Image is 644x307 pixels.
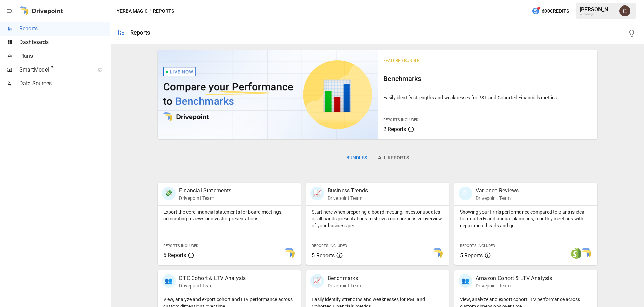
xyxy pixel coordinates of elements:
span: Reports [19,25,110,33]
button: Bundles [341,150,373,166]
img: video thumbnail [158,50,377,139]
div: / [149,7,152,15]
span: Featured Bundle [383,58,420,63]
button: Colin Fiala [615,1,634,21]
button: 600Credits [529,5,572,17]
span: ™ [49,65,54,73]
img: shopify [571,248,582,259]
p: Financial Statements [179,187,231,195]
span: 5 Reports [312,252,335,259]
span: Plans [19,52,110,60]
p: Drivepoint Team [327,282,362,289]
p: Drivepoint Team [327,195,368,202]
img: smart model [432,248,443,259]
button: All Reports [373,150,414,166]
div: 📈 [310,274,324,288]
span: 5 Reports [460,252,483,259]
span: 600 Credits [542,7,569,15]
div: Reports [130,29,150,36]
p: Amazon Cohort & LTV Analysis [476,274,552,282]
span: Reports Included [312,244,347,248]
p: Business Trends [327,187,368,195]
div: 🗓 [459,187,472,200]
span: 5 Reports [163,252,186,258]
div: Yerba Magic [580,13,615,16]
p: Drivepoint Team [476,195,519,202]
p: Variance Reviews [476,187,519,195]
span: Dashboards [19,38,110,47]
img: smart model [580,248,591,259]
h6: Benchmarks [383,73,592,84]
p: Showing your firm's performance compared to plans is ideal for quarterly and annual plannings, mo... [460,208,592,229]
span: SmartModel [19,66,90,74]
div: [PERSON_NAME] [580,6,615,13]
span: Reports Included [460,244,495,248]
p: Benchmarks [327,274,362,282]
button: Yerba Magic [117,7,148,15]
p: Easily identify strengths and weaknesses for P&L and Cohorted Financials metrics. [383,94,592,101]
img: Colin Fiala [619,5,630,16]
p: Drivepoint Team [179,195,231,202]
p: Drivepoint Team [476,282,552,289]
p: Start here when preparing a board meeting, investor updates or all-hands presentations to show a ... [312,208,443,229]
span: Reports Included [163,244,198,248]
p: DTC Cohort & LTV Analysis [179,274,246,282]
div: 💸 [162,187,176,200]
span: Data Sources [19,79,110,88]
span: Reports Included [383,118,418,122]
div: 📈 [310,187,324,200]
div: 👥 [162,274,176,288]
img: smart model [284,248,295,259]
span: 2 Reports [383,126,406,132]
p: Drivepoint Team [179,282,246,289]
div: 👥 [459,274,472,288]
p: Export the core financial statements for board meetings, accounting reviews or investor presentat... [163,208,295,222]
